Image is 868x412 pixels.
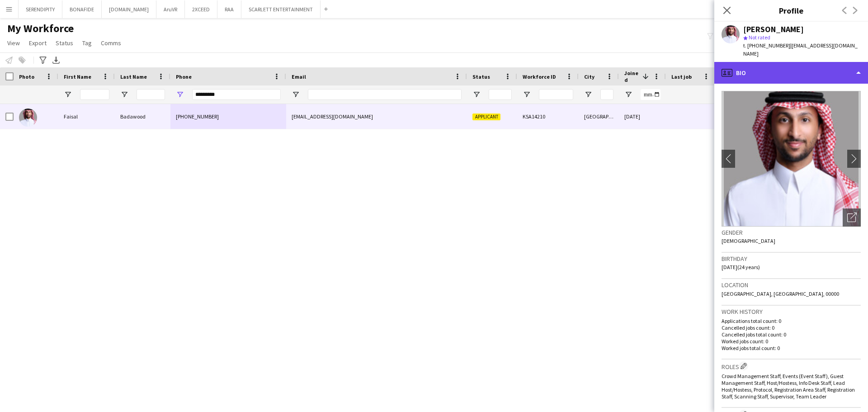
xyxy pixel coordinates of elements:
[82,39,92,47] span: Tag
[722,317,861,324] p: Applications total count: 0
[19,109,37,127] img: Faisal Badawood
[722,338,861,345] p: Worked jobs count: 0
[624,90,632,99] button: Open Filter Menu
[722,373,855,400] span: Crowd Management Staff, Events (Event Staff), Guest Management Staff, Host/Hostess, Info Desk Sta...
[217,0,241,18] button: RAA
[489,89,512,100] input: Status Filter Input
[101,39,121,47] span: Comms
[97,37,125,49] a: Comms
[722,361,861,371] h3: Roles
[743,25,804,33] div: [PERSON_NAME]
[156,0,185,18] button: AruVR
[308,89,462,100] input: Email Filter Input
[641,89,660,100] input: Joined Filter Input
[19,73,34,80] span: Photo
[286,104,467,129] div: [EMAIL_ADDRESS][DOMAIN_NAME]
[722,308,861,316] h3: Work history
[292,90,300,99] button: Open Filter Menu
[241,0,321,18] button: SCARLETT ENTERTAINMENT
[51,55,61,66] app-action-btn: Export XLSX
[624,70,639,83] span: Joined
[176,73,192,80] span: Phone
[7,39,20,47] span: View
[539,89,573,100] input: Workforce ID Filter Input
[29,39,47,47] span: Export
[64,90,72,99] button: Open Filter Menu
[722,237,775,244] span: [DEMOGRAPHIC_DATA]
[80,89,109,100] input: First Name Filter Input
[584,90,592,99] button: Open Filter Menu
[722,324,861,331] p: Cancelled jobs count: 0
[523,73,556,80] span: Workforce ID
[843,208,861,227] div: Open photos pop-in
[579,104,619,129] div: [GEOGRAPHIC_DATA]
[714,62,868,84] div: Bio
[185,0,217,18] button: 2XCEED
[64,73,91,80] span: First Name
[120,90,128,99] button: Open Filter Menu
[472,114,500,120] span: Applicant
[192,89,281,100] input: Phone Filter Input
[722,281,861,289] h3: Location
[62,0,102,18] button: BONAFIDE
[619,104,666,129] div: [DATE]
[722,91,861,227] img: Crew avatar or photo
[523,90,531,99] button: Open Filter Menu
[115,104,170,129] div: Badawood
[722,331,861,338] p: Cancelled jobs total count: 0
[58,104,115,129] div: Faisal
[722,290,839,297] span: [GEOGRAPHIC_DATA], [GEOGRAPHIC_DATA], 00000
[176,90,184,99] button: Open Filter Menu
[56,39,73,47] span: Status
[743,42,790,49] span: t. [PHONE_NUMBER]
[472,90,481,99] button: Open Filter Menu
[722,255,861,263] h3: Birthday
[52,37,77,49] a: Status
[7,22,74,35] span: My Workforce
[584,73,594,80] span: City
[517,104,579,129] div: KSA14210
[671,73,692,80] span: Last job
[79,37,95,49] a: Tag
[722,228,861,237] h3: Gender
[19,0,62,18] button: SERENDIPITY
[743,42,858,57] span: | [EMAIL_ADDRESS][DOMAIN_NAME]
[38,55,48,66] app-action-btn: Advanced filters
[722,264,760,270] span: [DATE] (24 years)
[292,73,306,80] span: Email
[120,73,147,80] span: Last Name
[102,0,156,18] button: [DOMAIN_NAME]
[472,73,490,80] span: Status
[722,345,861,351] p: Worked jobs total count: 0
[4,37,24,49] a: View
[25,37,50,49] a: Export
[137,89,165,100] input: Last Name Filter Input
[749,34,770,41] span: Not rated
[170,104,286,129] div: [PHONE_NUMBER]
[600,89,613,100] input: City Filter Input
[714,5,868,16] h3: Profile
